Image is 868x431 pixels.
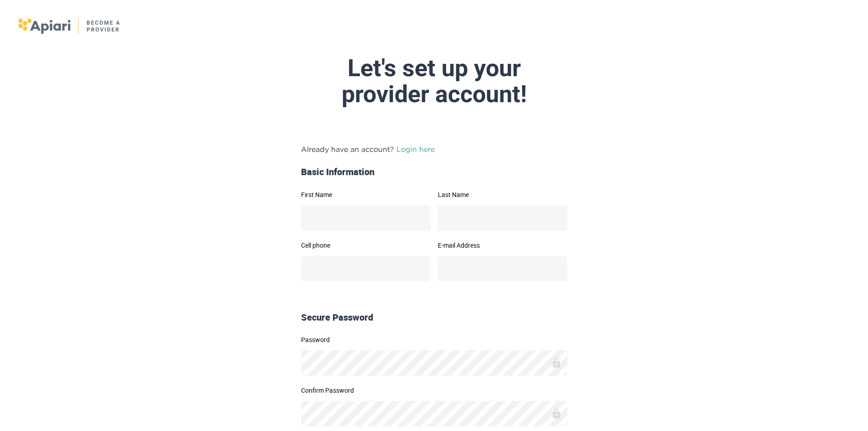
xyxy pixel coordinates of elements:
[396,145,435,153] a: Login here
[301,192,431,198] label: First Name
[297,311,571,324] div: Secure Password
[301,387,567,394] label: Confirm Password
[301,144,567,155] p: Already have an account?
[438,242,567,249] label: E-mail Address
[18,18,121,34] img: logo
[219,55,650,107] div: Let's set up your provider account!
[297,166,571,179] div: Basic Information
[301,242,431,249] label: Cell phone
[301,337,567,343] label: Password
[438,192,567,198] label: Last Name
